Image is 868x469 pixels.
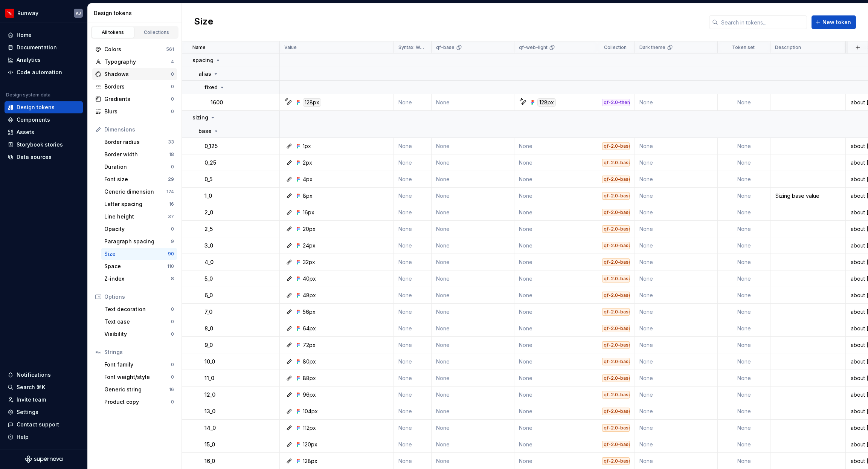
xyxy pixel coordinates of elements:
p: fixed [204,84,218,91]
td: None [718,436,770,453]
td: None [718,304,770,320]
div: qf-2.0-base [602,192,630,200]
div: 80px [303,358,316,365]
p: 11_0 [204,374,214,382]
p: 4_0 [204,258,214,266]
p: 2_5 [204,225,213,233]
div: qf-2.0-base [602,308,630,316]
div: 9 [171,238,174,244]
td: None [432,221,514,237]
p: qf-web-light [519,44,548,50]
td: None [635,320,718,337]
div: qf-2.0-base [602,258,630,266]
td: None [718,221,770,237]
p: Description [775,44,801,50]
a: Font weight/style0 [101,371,177,383]
td: None [514,254,597,270]
div: 0 [171,306,174,312]
div: qf-2.0-base [602,159,630,167]
td: None [432,270,514,287]
button: Notifications [5,369,83,381]
div: Options [104,293,174,301]
div: Blurs [104,108,171,115]
p: 0_25 [204,159,216,167]
div: Generic dimension [104,188,166,196]
td: None [718,94,770,111]
span: New token [822,18,851,26]
div: Colors [104,46,166,53]
div: Space [104,263,167,270]
div: Home [17,31,32,39]
div: 37 [168,214,174,220]
a: Line height37 [101,211,177,223]
div: Font weight/style [104,373,171,381]
td: None [514,320,597,337]
div: Documentation [17,44,57,51]
button: Contact support [5,419,83,431]
a: Code automation [5,66,83,78]
div: 40px [303,275,316,283]
div: Typography [104,58,171,66]
div: 48px [303,292,316,299]
td: None [394,188,432,204]
td: None [718,370,770,387]
td: None [514,353,597,370]
div: Code automation [17,69,62,76]
div: 561 [166,46,174,52]
td: None [432,436,514,453]
a: Assets [5,126,83,138]
a: Borders0 [92,81,177,93]
td: None [635,337,718,353]
td: None [514,204,597,221]
p: sizing [192,114,208,121]
a: Font size29 [101,173,177,185]
button: Help [5,431,83,443]
td: None [514,287,597,304]
td: None [635,270,718,287]
div: Text decoration [104,306,171,313]
div: Border width [104,151,169,158]
div: Borders [104,83,171,90]
p: Value [284,44,297,50]
td: None [432,138,514,154]
div: Analytics [17,56,41,64]
td: None [394,304,432,320]
a: Components [5,114,83,126]
div: All tokens [94,29,132,35]
a: Gradients0 [92,93,177,105]
td: None [718,270,770,287]
div: Border radius [104,138,168,146]
div: qf-2.0-base [602,242,630,249]
div: Help [17,433,29,441]
a: Invite team [5,394,83,406]
a: Shadows0 [92,68,177,80]
div: Gradients [104,95,171,103]
button: New token [812,15,856,29]
div: Size [104,250,168,258]
div: qf-2.0-base [602,374,630,382]
div: 0 [171,319,174,325]
td: None [514,436,597,453]
div: Data sources [17,153,52,161]
div: 0 [171,399,174,405]
a: Border width18 [101,148,177,160]
div: qf-2.0-base [602,341,630,349]
div: Strings [104,348,174,356]
p: 2_0 [204,209,213,216]
a: Product copy0 [101,396,177,408]
td: None [432,188,514,204]
div: 0 [171,331,174,337]
td: None [718,204,770,221]
div: qf-2.0-base [602,225,630,233]
td: None [394,403,432,420]
td: None [514,304,597,320]
p: 8_0 [204,325,213,332]
div: 16 [169,387,174,393]
a: Opacity0 [101,223,177,235]
td: None [635,237,718,254]
td: None [635,138,718,154]
td: None [635,287,718,304]
div: Design tokens [94,9,178,17]
div: 0 [171,108,174,115]
div: 110 [167,263,174,269]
